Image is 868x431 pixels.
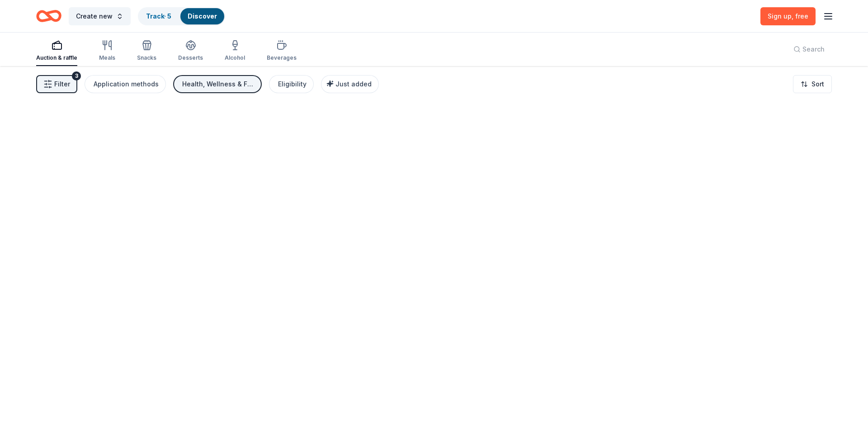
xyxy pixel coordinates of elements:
[267,54,297,62] div: Beverages
[146,12,171,20] a: Track· 5
[36,75,77,93] button: Filter3
[36,54,77,62] div: Auction & raffle
[94,79,159,90] div: Application methods
[85,75,166,93] button: Application methods
[137,54,156,62] div: Snacks
[36,5,61,27] a: Home
[69,7,131,25] button: Create new
[182,79,255,90] div: Health, Wellness & Fitness, First Responders
[225,54,245,62] div: Alcohol
[811,79,824,90] span: Sort
[335,80,372,88] span: Just added
[760,7,816,25] a: Sign up, free
[793,75,832,93] button: Sort
[76,11,113,22] span: Create new
[178,54,203,62] div: Desserts
[178,36,203,66] button: Desserts
[269,75,314,93] button: Eligibility
[768,12,808,20] span: Sign up
[792,12,808,20] span: , free
[72,71,81,81] div: 3
[188,12,217,20] a: Discover
[267,36,297,66] button: Beverages
[54,79,70,90] span: Filter
[321,75,379,93] button: Just added
[225,36,245,66] button: Alcohol
[173,75,262,93] button: Health, Wellness & Fitness, First Responders
[36,36,77,66] button: Auction & raffle
[99,36,115,66] button: Meals
[99,54,115,62] div: Meals
[137,36,156,66] button: Snacks
[138,7,225,25] button: Track· 5Discover
[278,79,307,90] div: Eligibility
